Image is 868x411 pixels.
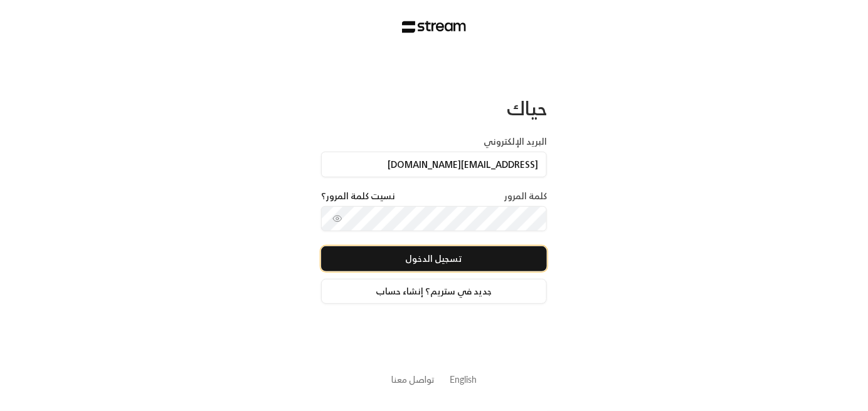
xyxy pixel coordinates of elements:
[391,373,435,386] button: تواصل معنا
[327,209,347,229] button: toggle password visibility
[504,190,547,202] label: كلمة المرور
[321,279,547,304] a: جديد في ستريم؟ إنشاء حساب
[321,190,395,202] a: نسيت كلمة المرور؟
[484,135,547,148] label: البريد الإلكتروني
[391,372,435,387] a: تواصل معنا
[450,368,477,391] a: English
[507,91,547,125] span: حياك
[321,246,547,271] button: تسجيل الدخول
[402,21,467,33] img: Stream Logo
